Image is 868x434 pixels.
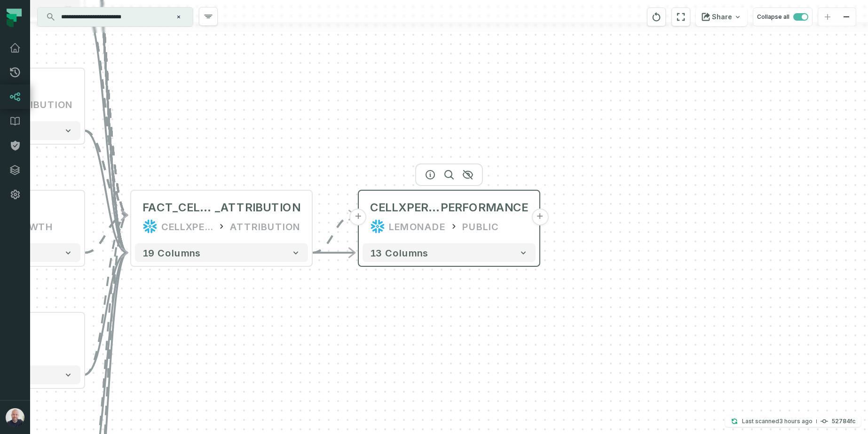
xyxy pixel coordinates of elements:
g: Edge from 067e5906401b6c278e2a4d1ae7076f99 to 8c76a2ef73fcb56c4862899c68a3483a [312,215,355,253]
button: + [531,209,548,225]
button: Collapse all [753,8,813,26]
g: Edge from 3d6c1e59baf70c8eb11cd1b37bddd5f6 to 067e5906401b6c278e2a4d1ae7076f99 [84,215,127,253]
button: + [350,209,367,225]
span: CELLXPERT_MONTHLY_ [370,200,441,215]
relative-time: Sep 15, 2025, 6:10 AM GMT+3 [779,418,813,425]
img: avatar of Daniel Ochoa Bimblich [6,408,24,427]
div: LEMONADE [389,219,445,234]
div: CELLXPERT [161,219,213,234]
div: FACT_CELLXPERT_ATTRIBUTION [142,200,300,215]
div: CELLXPERT_MONTHLY_PERFORMANCE [370,200,528,215]
g: Edge from 9d681e4734ac14f9c5094ef98b914542 to 067e5906401b6c278e2a4d1ae7076f99 [84,131,127,215]
button: Last scanned[DATE] 6:10:41 AM52784fc [725,416,861,427]
span: FACT_CELLXPERT [142,200,215,215]
div: GROWTH [7,219,53,234]
div: ATTRIBUTION [230,219,300,234]
span: _ATTRIBUTION [215,200,300,215]
span: 13 columns [370,247,428,258]
span: 19 columns [142,247,201,258]
g: Edge from 928c6d5f91361f504d0e10b12d857f59 to 067e5906401b6c278e2a4d1ae7076f99 [84,215,127,375]
span: PERFORMANCE [441,200,528,215]
div: ATTRIBUTION [2,97,73,112]
button: Share [696,8,747,26]
h4: 52784fc [832,418,855,424]
button: Clear search query [174,12,183,22]
button: zoom out [837,8,856,26]
p: Last scanned [742,417,813,426]
div: PUBLIC [462,219,499,234]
